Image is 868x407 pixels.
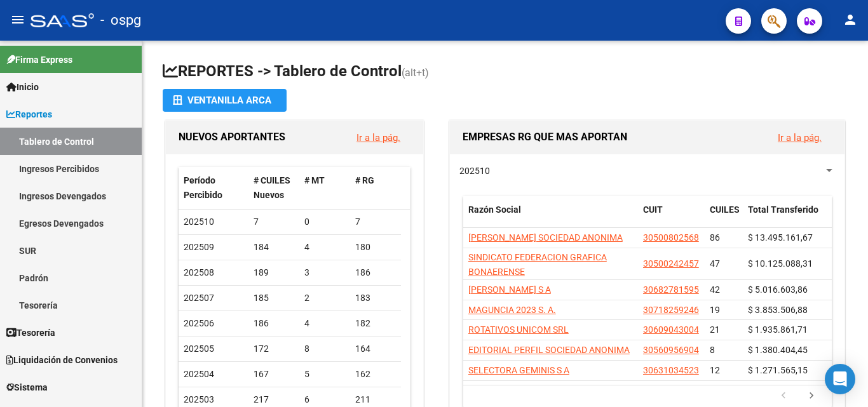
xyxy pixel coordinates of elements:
span: - ospg [100,6,141,34]
span: # RG [355,175,374,185]
span: 47 [710,258,720,269]
span: $ 5.016.603,86 [748,284,808,295]
button: Ir a la pág. [346,126,410,149]
h1: REPORTES -> Tablero de Control [163,61,848,83]
span: $ 1.935.861,71 [748,324,808,335]
a: Ir a la pág. [356,132,400,143]
div: 217 [254,392,294,407]
span: Total Transferido [748,204,818,215]
div: 184 [254,240,294,255]
span: [PERSON_NAME] SOCIEDAD ANONIMA [468,232,623,243]
span: 30609043004 [643,324,699,335]
datatable-header-cell: CUILES [705,196,743,238]
a: Ir a la pág. [778,132,822,143]
div: 189 [254,265,294,280]
span: $ 1.380.404,45 [748,345,808,355]
button: Ventanilla ARCA [163,89,287,112]
mat-icon: menu [10,12,25,27]
div: 183 [355,291,396,305]
span: # CUILES Nuevos [254,175,290,200]
span: MAGUNCIA 2023 S. A. [468,305,556,315]
span: 202510 [184,217,214,227]
div: Ventanilla ARCA [173,89,276,112]
div: 172 [254,342,294,356]
span: 21 [710,324,720,335]
span: 19 [710,305,720,315]
span: 202510 [459,166,490,176]
datatable-header-cell: Razón Social [463,196,638,238]
span: 42 [710,284,720,295]
a: go to next page [799,389,824,403]
span: 30560956904 [643,345,699,355]
span: Liquidación de Convenios [6,353,118,367]
span: 202504 [184,369,214,379]
span: $ 3.853.506,88 [748,305,808,315]
span: 202509 [184,242,214,252]
span: $ 13.495.161,67 [748,232,813,243]
span: CUIT [643,204,663,215]
span: 202507 [184,293,214,303]
datatable-header-cell: # MT [299,167,350,209]
span: NUEVOS APORTANTES [179,131,285,143]
span: Reportes [6,107,52,121]
datatable-header-cell: # CUILES Nuevos [248,167,299,209]
div: 3 [304,265,345,280]
span: 202506 [184,318,214,328]
span: 202503 [184,394,214,404]
span: SINDICATO FEDERACION GRAFICA BONAERENSE [468,252,607,277]
div: 186 [254,316,294,331]
span: 202508 [184,267,214,277]
div: 180 [355,240,396,255]
div: 182 [355,316,396,331]
span: EMPRESAS RG QUE MAS APORTAN [463,131,627,143]
span: Razón Social [468,204,521,215]
div: 186 [355,265,396,280]
div: 7 [254,215,294,229]
span: SELECTORA GEMINIS S A [468,365,569,375]
span: Período Percibido [184,175,222,200]
div: 164 [355,342,396,356]
div: 7 [355,215,396,229]
button: Ir a la pág. [768,126,832,149]
span: 30500242457 [643,258,699,269]
datatable-header-cell: CUIT [638,196,705,238]
span: 30500802568 [643,232,699,243]
div: 4 [304,240,345,255]
div: Open Intercom Messenger [825,364,855,394]
span: 30718259246 [643,305,699,315]
span: # MT [304,175,325,185]
div: 185 [254,291,294,305]
div: 167 [254,367,294,382]
datatable-header-cell: Período Percibido [179,167,248,209]
a: go to previous page [771,389,796,403]
div: 8 [304,342,345,356]
span: ROTATIVOS UNICOM SRL [468,324,569,335]
span: 30682781595 [643,284,699,295]
span: Firma Express [6,53,72,67]
span: (alt+t) [402,67,429,79]
div: 0 [304,215,345,229]
mat-icon: person [843,12,858,27]
span: 30631034523 [643,365,699,375]
span: EDITORIAL PERFIL SOCIEDAD ANONIMA [468,345,630,355]
div: 2 [304,291,345,305]
span: 12 [710,365,720,375]
div: 162 [355,367,396,382]
span: CUILES [710,204,740,215]
div: 6 [304,392,345,407]
span: $ 1.271.565,15 [748,365,808,375]
span: $ 10.125.088,31 [748,258,813,269]
span: 202505 [184,344,214,354]
span: [PERSON_NAME] S A [468,284,551,295]
div: 4 [304,316,345,331]
span: Sistema [6,380,48,394]
span: 86 [710,232,720,243]
datatable-header-cell: Total Transferido [743,196,832,238]
span: Inicio [6,80,39,94]
span: Tesorería [6,326,55,340]
div: 5 [304,367,345,382]
span: 8 [710,345,715,355]
div: 211 [355,392,396,407]
datatable-header-cell: # RG [350,167,401,209]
